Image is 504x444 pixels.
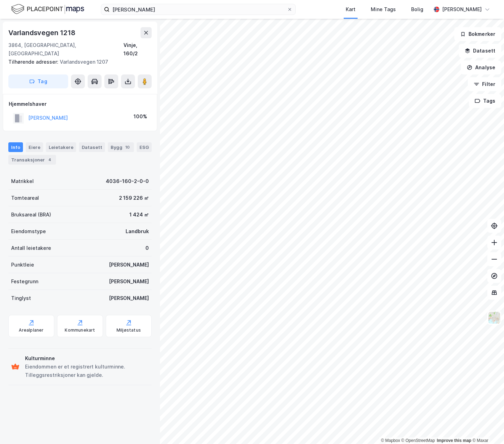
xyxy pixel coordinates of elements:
[8,58,146,66] div: Varlandsvegen 1207
[26,142,43,152] div: Eiere
[8,155,56,165] div: Transaksjoner
[8,59,60,65] span: Tilhørende adresser:
[46,156,53,163] div: 4
[106,177,149,185] div: 4036-160-2-0-0
[371,5,396,14] div: Mine Tags
[110,4,287,15] input: Søk på adresse, matrikkel, gårdeiere, leietakere eller personer
[11,244,51,252] div: Antall leietakere
[11,261,34,269] div: Punktleie
[137,142,152,152] div: ESG
[123,41,152,58] div: Vinje, 160/2
[468,77,501,91] button: Filter
[461,61,501,74] button: Analyse
[11,277,38,286] div: Festegrunn
[117,327,141,333] div: Miljøstatus
[11,294,31,302] div: Tinglyst
[8,142,23,152] div: Info
[126,227,149,236] div: Landbruk
[124,144,131,151] div: 10
[129,211,149,219] div: 1 424 ㎡
[65,327,95,333] div: Kommunekart
[11,3,84,15] img: logo.f888ab2527a4732fd821a326f86c7f29.svg
[11,227,46,236] div: Eiendomstype
[411,5,423,14] div: Bolig
[19,327,43,333] div: Arealplaner
[437,438,471,443] a: Improve this map
[469,411,504,444] iframe: Chat Widget
[401,438,435,443] a: OpenStreetMap
[442,5,482,14] div: [PERSON_NAME]
[9,100,151,108] div: Hjemmelshaver
[79,142,105,152] div: Datasett
[11,211,51,219] div: Bruksareal (BRA)
[109,261,149,269] div: [PERSON_NAME]
[145,244,149,252] div: 0
[134,112,147,121] div: 100%
[346,5,355,14] div: Kart
[109,294,149,302] div: [PERSON_NAME]
[25,363,149,379] div: Eiendommen er et registrert kulturminne. Tilleggsrestriksjoner kan gjelde.
[119,194,149,202] div: 2 159 226 ㎡
[11,177,34,185] div: Matrikkel
[454,27,501,41] button: Bokmerker
[46,142,76,152] div: Leietakere
[8,74,68,88] button: Tag
[109,277,149,286] div: [PERSON_NAME]
[469,94,501,108] button: Tags
[488,311,501,324] img: Z
[8,27,77,38] div: Varlandsvegen 1218
[11,194,39,202] div: Tomteareal
[108,142,134,152] div: Bygg
[469,411,504,444] div: Kontrollprogram for chat
[8,41,123,58] div: 3864, [GEOGRAPHIC_DATA], [GEOGRAPHIC_DATA]
[459,44,501,58] button: Datasett
[25,354,149,363] div: Kulturminne
[381,438,400,443] a: Mapbox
